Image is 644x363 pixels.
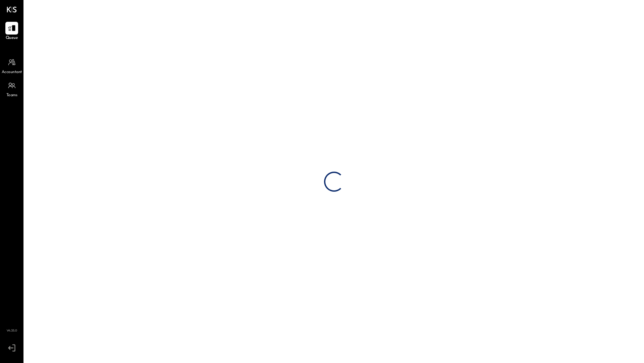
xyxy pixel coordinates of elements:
span: Teams [6,93,17,99]
a: Accountant [0,56,23,75]
a: Teams [0,79,23,99]
span: Accountant [2,69,22,75]
a: Queue [0,22,23,41]
span: Queue [6,35,18,41]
